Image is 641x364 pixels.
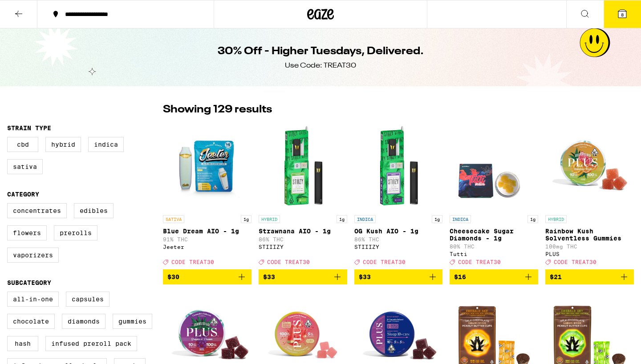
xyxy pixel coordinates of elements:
div: Tutti [450,251,538,257]
span: $21 [550,273,562,280]
label: Capsules [66,292,110,307]
label: Hash [7,336,38,351]
label: All-In-One [7,292,59,307]
legend: Strain Type [7,124,51,132]
button: Add to bag [545,269,634,284]
p: Rainbow Kush Solventless Gummies [545,228,634,242]
a: Open page for OG Kush AIO - 1g from STIIIZY [354,122,443,269]
img: STIIIZY - Strawnana AIO - 1g [259,122,347,211]
p: 1g [527,215,538,223]
p: 86% THC [354,236,443,242]
p: Blue Dream AIO - 1g [163,228,252,235]
p: 1g [432,215,442,223]
div: PLUS [545,251,634,257]
p: 80% THC [450,244,538,249]
p: 91% THC [163,236,252,242]
label: Prerolls [54,225,97,240]
div: Jeeter [163,244,252,250]
p: 1g [337,215,347,223]
span: $30 [167,273,179,280]
label: Chocolate [7,314,55,329]
img: Jeeter - Blue Dream AIO - 1g [163,122,252,211]
p: 86% THC [259,236,347,242]
span: $33 [263,273,275,280]
label: Vaporizers [7,248,59,263]
button: Add to bag [450,269,538,284]
span: $16 [454,273,466,280]
span: CODE TREAT30 [458,259,501,265]
p: HYBRID [259,215,280,223]
p: 1g [241,215,252,223]
a: Open page for Rainbow Kush Solventless Gummies from PLUS [545,122,634,269]
img: PLUS - Rainbow Kush Solventless Gummies [545,122,634,211]
span: CODE TREAT30 [554,259,596,265]
span: CODE TREAT30 [267,259,310,265]
label: Edibles [74,203,114,218]
label: Flowers [7,225,47,240]
legend: Subcategory [7,279,51,286]
p: Strawnana AIO - 1g [259,228,347,235]
label: Gummies [113,314,152,329]
div: STIIIZY [259,244,347,250]
label: Sativa [7,159,43,174]
p: OG Kush AIO - 1g [354,228,443,235]
label: Infused Preroll Pack [45,336,137,351]
label: Indica [88,137,124,152]
a: Open page for Strawnana AIO - 1g from STIIIZY [259,122,347,269]
p: INDICA [354,215,376,223]
a: Open page for Blue Dream AIO - 1g from Jeeter [163,122,252,269]
p: 100mg THC [545,244,634,249]
p: SATIVA [163,215,184,223]
span: CODE TREAT30 [171,259,214,265]
label: Concentrates [7,203,67,218]
h1: 30% Off - Higher Tuesdays, Delivered. [218,44,424,59]
label: Diamonds [62,314,105,329]
button: Add to bag [354,269,443,284]
label: CBD [7,137,38,152]
p: Cheesecake Sugar Diamonds - 1g [450,228,538,242]
span: CODE TREAT30 [363,259,406,265]
div: Use Code: TREAT30 [285,61,356,71]
p: HYBRID [545,215,567,223]
legend: Category [7,191,39,198]
div: STIIIZY [354,244,443,250]
p: Showing 129 results [163,102,272,117]
span: $33 [359,273,371,280]
p: INDICA [450,215,471,223]
button: 8 [604,0,641,28]
iframe: Opens a widget where you can find more information [584,337,632,360]
img: STIIIZY - OG Kush AIO - 1g [354,122,443,211]
button: Add to bag [163,269,252,284]
a: Open page for Cheesecake Sugar Diamonds - 1g from Tutti [450,122,538,269]
button: Add to bag [259,269,347,284]
img: Tutti - Cheesecake Sugar Diamonds - 1g [450,122,538,211]
label: Hybrid [45,137,81,152]
span: 8 [621,12,624,17]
